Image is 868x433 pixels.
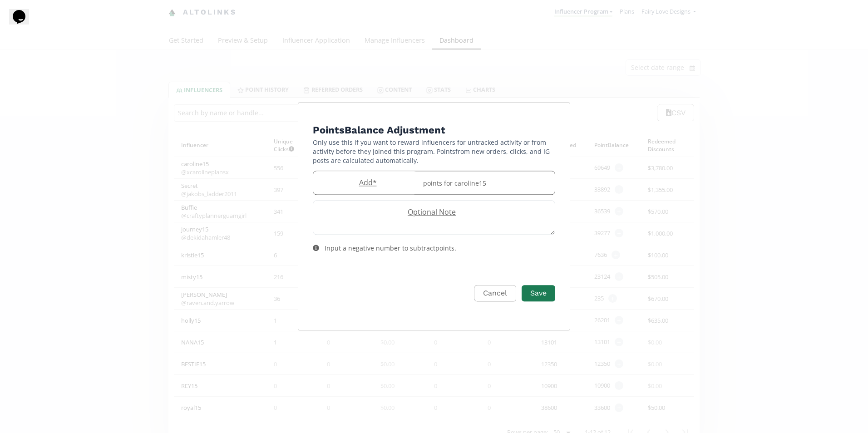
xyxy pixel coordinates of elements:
div: points for caroline15 [418,171,555,194]
p: Only use this if you want to reward influencers for untracked activity or from activity before th... [313,138,555,165]
button: Save [522,285,555,302]
h4: Points Balance Adjustment [313,123,555,138]
label: Optional Note [313,207,546,217]
label: Add * [313,177,418,188]
button: Cancel [474,285,516,302]
div: Edit Program [298,102,570,330]
iframe: chat widget [9,9,38,36]
div: Input a negative number to subtract points . [325,244,456,253]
